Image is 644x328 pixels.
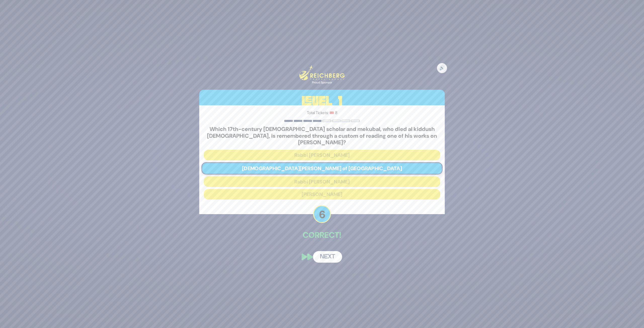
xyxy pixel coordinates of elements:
[204,150,440,160] button: Rabbi [PERSON_NAME]
[199,229,445,241] p: Correct!
[204,176,440,187] button: Rabbi [PERSON_NAME]
[204,189,440,200] button: [PERSON_NAME]
[313,251,342,263] button: Next
[204,110,440,116] p: Total Tickets: 🎟️ 8
[299,80,345,85] div: Proud Sponsor
[199,90,445,112] h3: Level 1
[202,162,443,175] button: [DEMOGRAPHIC_DATA][PERSON_NAME] of [GEOGRAPHIC_DATA]
[437,63,447,73] button: 🔊
[204,126,440,146] h5: Which 17th-century [DEMOGRAPHIC_DATA] scholar and mekubal, who died al kiddush [DEMOGRAPHIC_DATA]...
[313,205,331,223] p: 6
[299,65,345,80] img: Reichberg Travel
